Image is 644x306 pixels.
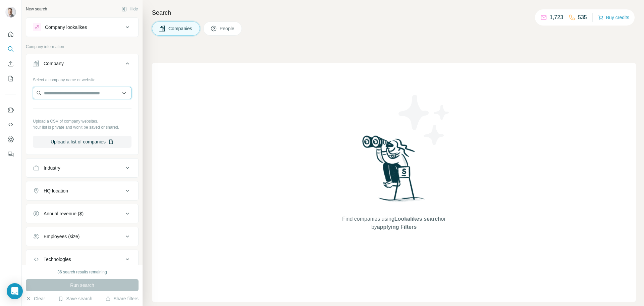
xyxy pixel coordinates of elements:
[58,295,92,302] button: Save search
[26,295,45,302] button: Clear
[33,118,131,124] p: Upload a CSV of company websites.
[394,216,441,222] span: Lookalikes search
[44,233,79,240] div: Employees (size)
[220,25,235,32] span: People
[359,134,429,209] img: Surfe Illustration - Woman searching with binoculars
[5,7,16,17] img: Avatar
[26,6,47,12] div: New search
[474,3,481,9] div: Close Step
[44,256,71,263] div: Technologies
[44,165,60,171] div: Industry
[5,73,16,85] button: My lists
[44,60,64,67] div: Company
[45,24,87,31] div: Company lookalikes
[26,19,138,35] button: Company lookalikes
[44,187,68,194] div: HQ location
[57,269,107,275] div: 36 search results remaining
[340,215,447,231] span: Find companies using or by
[26,183,138,199] button: HQ location
[5,133,16,145] button: Dashboard
[5,58,16,70] button: Enrich CSV
[33,74,131,83] div: Select a company name or website
[33,124,131,130] p: Your list is private and won't be saved or shared.
[550,13,563,21] p: 1,723
[168,25,193,32] span: Companies
[5,43,16,55] button: Search
[26,160,138,176] button: Industry
[210,1,275,16] div: Watch our October Product update
[26,206,138,222] button: Annual revenue ($)
[7,283,23,299] div: Open Intercom Messenger
[105,295,139,302] button: Share filters
[26,44,139,50] p: Company information
[5,28,16,40] button: Quick start
[5,104,16,116] button: Use Surfe on LinkedIn
[26,251,138,267] button: Technologies
[5,148,16,160] button: Feedback
[33,136,131,148] button: Upload a list of companies
[377,224,417,230] span: applying Filters
[117,4,143,14] button: Hide
[578,13,587,21] p: 535
[26,55,138,74] button: Company
[5,119,16,131] button: Use Surfe API
[598,13,629,22] button: Buy credits
[26,228,138,245] button: Employees (size)
[394,90,454,150] img: Surfe Illustration - Stars
[44,210,84,217] div: Annual revenue ($)
[152,8,636,17] h4: Search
